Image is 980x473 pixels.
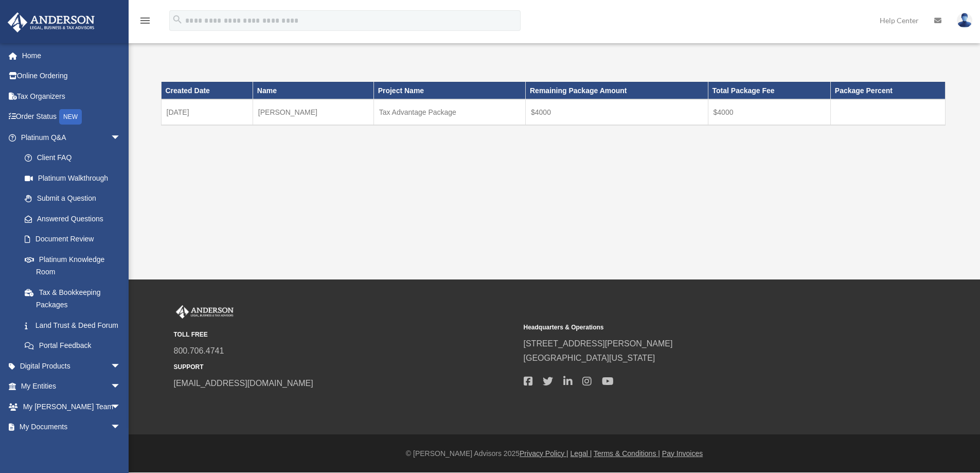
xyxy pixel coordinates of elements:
a: My Documentsarrow_drop_down [7,417,136,437]
div: NEW [59,109,82,125]
a: Privacy Policy | [520,449,568,458]
a: Portal Feedback [14,336,136,356]
th: Remaining Package Amount [526,82,708,99]
span: arrow_drop_down [111,417,131,438]
th: Project Name [373,82,525,99]
a: [STREET_ADDRESS][PERSON_NAME] [524,339,673,348]
a: Online Ordering [7,66,136,86]
a: Digital Productsarrow_drop_down [7,356,136,376]
a: 800.706.4741 [174,346,224,355]
img: Anderson Advisors Platinum Portal [5,12,98,32]
a: Document Review [14,229,136,250]
a: Tax & Bookkeeping Packages [14,282,131,315]
td: [PERSON_NAME] [253,99,373,125]
a: Terms & Conditions | [594,449,660,458]
td: $4000 [708,99,830,125]
a: My Entitiesarrow_drop_down [7,376,136,397]
img: User Pic [957,13,972,28]
a: Land Trust & Deed Forum [14,315,136,336]
a: [EMAIL_ADDRESS][DOMAIN_NAME] [174,379,313,388]
img: Anderson Advisors Platinum Portal [174,305,236,319]
th: Total Package Fee [708,82,830,99]
th: Package Percent [830,82,945,99]
div: © [PERSON_NAME] Advisors 2025 [129,447,980,460]
small: Headquarters & Operations [524,322,866,333]
td: [DATE] [161,99,253,125]
i: search [172,14,183,25]
a: Home [7,45,136,66]
th: Name [253,82,373,99]
a: Client FAQ [14,148,136,168]
a: menu [139,18,151,27]
a: Platinum Q&Aarrow_drop_down [7,127,136,148]
a: Tax Organizers [7,86,136,107]
a: My [PERSON_NAME] Teamarrow_drop_down [7,396,136,417]
a: Legal | [571,449,592,458]
span: arrow_drop_down [111,396,131,417]
small: TOLL FREE [174,329,516,340]
td: $4000 [526,99,708,125]
th: Created Date [161,82,253,99]
a: Online Learningarrow_drop_down [7,437,136,458]
span: arrow_drop_down [111,127,131,148]
a: Order StatusNEW [7,107,136,128]
td: Tax Advantage Package [373,99,525,125]
i: menu [139,14,151,27]
span: arrow_drop_down [111,376,131,397]
a: Pay Invoices [662,449,703,458]
span: arrow_drop_down [111,356,131,377]
a: Answered Questions [14,208,136,229]
a: [GEOGRAPHIC_DATA][US_STATE] [524,354,655,362]
a: Platinum Knowledge Room [14,249,136,282]
a: Submit a Question [14,188,136,209]
span: arrow_drop_down [111,437,131,458]
a: Platinum Walkthrough [14,168,136,188]
small: SUPPORT [174,362,516,373]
